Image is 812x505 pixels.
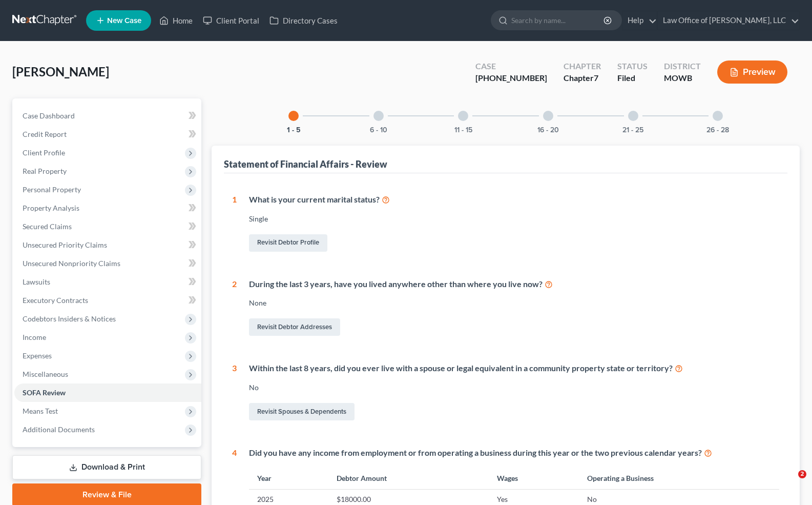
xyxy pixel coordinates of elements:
span: Miscellaneous [23,370,68,378]
div: Statement of Financial Affairs - Review [224,158,387,170]
span: Client Profile [23,148,65,157]
div: Within the last 8 years, did you ever live with a spouse or legal equivalent in a community prope... [249,362,779,374]
div: No [249,382,779,393]
a: Revisit Debtor Profile [249,234,327,252]
th: Debtor Amount [328,467,489,489]
button: 21 - 25 [622,127,643,134]
button: Preview [717,60,787,84]
div: Chapter [564,72,601,84]
div: District [664,60,701,72]
span: Means Test [23,407,58,415]
a: SOFA Review [14,383,201,402]
span: 2 [798,470,806,478]
div: Filed [617,72,648,84]
span: Unsecured Nonpriority Claims [23,259,120,268]
th: Wages [489,467,579,489]
span: Income [23,333,46,341]
span: Real Property [23,167,67,175]
a: Secured Claims [14,217,201,236]
span: Case Dashboard [23,111,75,120]
a: Law Office of [PERSON_NAME], LLC [658,11,799,30]
div: MOWB [664,72,701,84]
button: 16 - 20 [537,127,559,134]
span: 7 [594,73,598,83]
a: Unsecured Priority Claims [14,236,201,254]
a: Client Portal [198,11,264,30]
a: Unsecured Nonpriority Claims [14,254,201,273]
input: Search by name... [511,11,605,30]
div: What is your current marital status? [249,194,779,206]
button: 1 - 5 [287,127,301,134]
button: 26 - 28 [706,127,729,134]
th: Year [249,467,328,489]
th: Operating a Business [579,467,779,489]
a: Home [154,11,198,30]
div: 2 [232,278,237,338]
span: Additional Documents [23,425,95,434]
div: None [249,298,779,308]
div: Single [249,214,779,224]
button: 11 - 15 [454,127,472,134]
span: New Case [107,17,141,25]
a: Property Analysis [14,199,201,217]
a: Help [622,11,657,30]
div: [PHONE_NUMBER] [475,72,547,84]
a: Revisit Spouses & Dependents [249,403,355,420]
a: Download & Print [12,455,201,479]
div: Did you have any income from employment or from operating a business during this year or the two ... [249,447,779,459]
span: Property Analysis [23,204,79,212]
button: 6 - 10 [370,127,387,134]
div: 3 [232,362,237,422]
span: Credit Report [23,130,67,138]
span: SOFA Review [23,388,66,397]
span: Executory Contracts [23,296,88,305]
a: Executory Contracts [14,291,201,310]
iframe: Intercom live chat [777,470,802,495]
div: 1 [232,194,237,254]
a: Directory Cases [264,11,343,30]
span: Lawsuits [23,277,50,286]
a: Lawsuits [14,273,201,291]
span: Personal Property [23,185,81,194]
div: Case [475,60,547,72]
div: Status [617,60,648,72]
div: Chapter [564,60,601,72]
span: Unsecured Priority Claims [23,240,107,249]
a: Case Dashboard [14,107,201,125]
a: Credit Report [14,125,201,144]
span: Secured Claims [23,222,72,231]
div: During the last 3 years, have you lived anywhere other than where you live now? [249,278,779,290]
span: Expenses [23,351,52,360]
a: Revisit Debtor Addresses [249,318,340,336]
span: [PERSON_NAME] [12,64,109,79]
span: Codebtors Insiders & Notices [23,314,116,323]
